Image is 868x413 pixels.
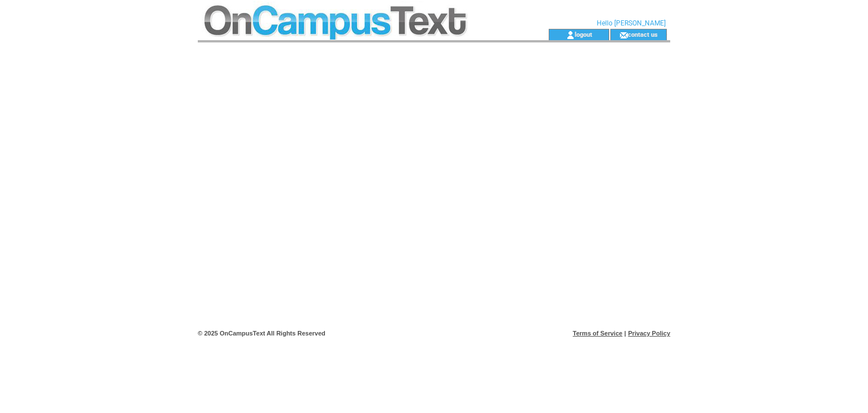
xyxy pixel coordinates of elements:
[575,31,592,38] a: logout
[198,330,325,337] span: © 2025 OnCampusText All Rights Reserved
[624,330,626,337] span: |
[573,330,623,337] a: Terms of Service
[628,330,670,337] a: Privacy Policy
[628,31,658,38] a: contact us
[619,31,628,40] img: contact_us_icon.gif
[566,31,575,40] img: account_icon.gif
[597,19,666,27] span: Hello [PERSON_NAME]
